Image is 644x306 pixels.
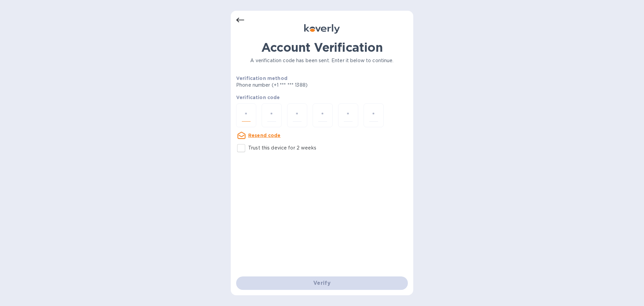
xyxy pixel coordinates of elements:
p: Verification code [236,94,408,101]
u: Resend code [248,133,281,138]
p: Trust this device for 2 weeks [248,144,316,151]
b: Verification method [236,76,287,81]
p: Phone number (+1 *** *** 1388) [236,82,359,89]
h1: Account Verification [236,40,408,54]
p: A verification code has been sent. Enter it below to continue. [236,57,408,64]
